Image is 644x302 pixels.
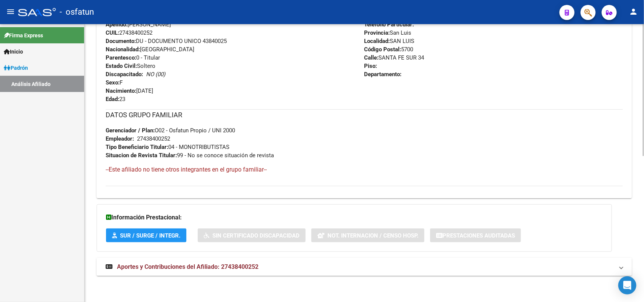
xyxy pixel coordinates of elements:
[106,54,136,61] strong: Parentesco:
[106,46,194,53] span: [GEOGRAPHIC_DATA]
[106,38,136,44] strong: Documento:
[106,38,227,44] span: DU - DOCUMENTO UNICO 43840025
[106,63,155,69] span: Soltero
[106,135,134,142] strong: Empleador:
[629,7,638,16] mat-icon: person
[106,54,160,61] span: 0 - Titular
[106,96,125,103] span: 23
[106,127,155,134] strong: Gerenciador / Plan:
[364,38,390,44] strong: Localidad:
[364,54,424,61] span: SANTA FE SUR 34
[137,135,170,143] div: 27438400252
[4,48,23,56] span: Inicio
[117,263,258,270] span: Aportes y Contribuciones del Afiliado: 27438400252
[106,79,123,86] span: F
[106,46,140,53] strong: Nacionalidad:
[364,29,390,36] strong: Provincia:
[6,7,15,16] mat-icon: menu
[212,232,300,239] span: Sin Certificado Discapacidad
[106,144,229,150] span: 04 - MONOTRIBUTISTAS
[106,166,623,174] h4: --Este afiliado no tiene otros integrantes en el grupo familiar--
[364,71,402,78] strong: Departamento:
[311,228,424,242] button: Not. Internacion / Censo Hosp.
[106,63,137,69] strong: Estado Civil:
[327,232,418,239] span: Not. Internacion / Censo Hosp.
[364,54,379,61] strong: Calle:
[106,29,119,36] strong: CUIL:
[364,38,415,44] span: SAN LUIS
[106,152,274,159] span: 99 - No se conoce situación de revista
[430,228,521,242] button: Prestaciones Auditadas
[106,21,128,28] strong: Apellido:
[106,79,120,86] strong: Sexo:
[106,110,623,120] h3: DATOS GRUPO FAMILIAR
[4,31,43,40] span: Firma Express
[106,152,177,159] strong: Situacion de Revista Titular:
[120,232,180,239] span: SUR / SURGE / INTEGR.
[106,127,235,134] span: O02 - Osfatun Propio / UNI 2000
[106,144,168,150] strong: Tipo Beneficiario Titular:
[198,228,306,242] button: Sin Certificado Discapacidad
[106,228,186,242] button: SUR / SURGE / INTEGR.
[106,29,152,36] span: 27438400252
[106,71,143,78] strong: Discapacitado:
[106,96,119,103] strong: Edad:
[97,258,632,276] mat-expansion-panel-header: Aportes y Contribuciones del Afiliado: 27438400252
[60,4,94,20] span: - osfatun
[146,71,165,78] i: NO (00)
[364,63,377,69] strong: Piso:
[364,46,413,53] span: 5700
[106,87,136,94] strong: Nacimiento:
[443,232,515,239] span: Prestaciones Auditadas
[4,64,28,72] span: Padrón
[106,212,603,223] h3: Información Prestacional:
[364,29,412,36] span: San Luis
[618,276,636,294] div: Open Intercom Messenger
[106,21,171,28] span: [PERSON_NAME]
[364,46,401,53] strong: Código Postal:
[364,21,414,28] strong: Teléfono Particular:
[106,87,153,94] span: [DATE]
